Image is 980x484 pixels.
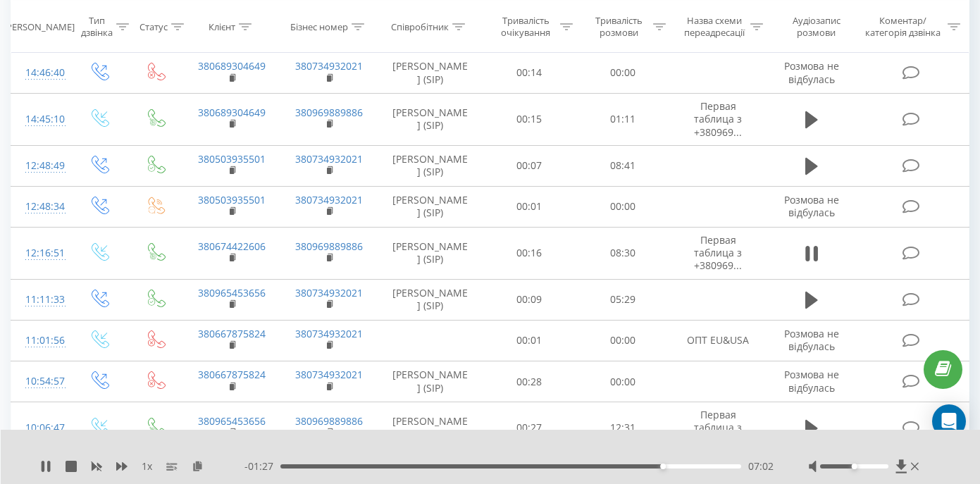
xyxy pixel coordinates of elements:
div: 12:48:34 [25,193,56,221]
td: [PERSON_NAME] (SIP) [378,186,483,227]
div: Open Intercom Messenger [932,404,966,438]
div: 14:45:10 [25,106,56,133]
td: [PERSON_NAME] (SIP) [378,145,483,186]
div: Клієнт [209,20,235,32]
td: 00:00 [576,361,669,402]
a: 380969889886 [295,106,363,119]
div: 12:16:51 [25,240,56,267]
td: 08:41 [576,145,669,186]
td: ОПТ EU&USA [669,320,767,361]
a: 380667875824 [198,327,266,340]
td: 00:28 [483,361,576,402]
td: 00:16 [483,228,576,280]
div: Співробітник [391,20,449,32]
div: 11:01:56 [25,327,56,354]
td: [PERSON_NAME] (SIP) [378,361,483,402]
div: Accessibility label [852,464,857,469]
div: Тип дзвінка [81,15,113,39]
div: 10:54:57 [25,368,56,395]
div: Тривалість розмови [588,15,650,39]
td: 12:31 [576,402,669,454]
td: [PERSON_NAME] (SIP) [378,52,483,93]
span: 1 x [142,459,152,473]
td: 00:14 [483,52,576,93]
a: 380734932021 [295,152,363,166]
a: 380734932021 [295,368,363,381]
td: 00:09 [483,279,576,320]
td: 00:00 [576,320,669,361]
span: 07:02 [748,459,774,473]
div: 10:06:47 [25,414,56,442]
td: 00:15 [483,94,576,146]
div: Тривалість очікування [495,15,557,39]
span: - 01:27 [244,459,280,473]
a: 380734932021 [295,327,363,340]
td: 05:29 [576,279,669,320]
div: 14:46:40 [25,59,56,87]
div: Аудіозапис розмови [779,15,853,39]
span: Розмова не відбулась [784,368,839,394]
td: 00:07 [483,145,576,186]
span: Розмова не відбулась [784,327,839,353]
td: 00:27 [483,402,576,454]
a: 380965453656 [198,414,266,428]
a: 380503935501 [198,152,266,166]
a: 380689304649 [198,106,266,119]
td: 00:00 [576,52,669,93]
a: 380965453656 [198,286,266,299]
a: 380969889886 [295,240,363,253]
a: 380969889886 [295,414,363,428]
span: Первая таблица з +380969... [694,99,742,138]
div: Бізнес номер [290,20,348,32]
div: Коментар/категорія дзвінка [862,15,944,39]
div: [PERSON_NAME] [4,20,75,32]
td: [PERSON_NAME] (SIP) [378,279,483,320]
div: 12:48:49 [25,152,56,180]
td: [PERSON_NAME] (SIP) [378,94,483,146]
td: 00:00 [576,186,669,227]
a: 380689304649 [198,59,266,73]
td: [PERSON_NAME] (SIP) [378,228,483,280]
div: Accessibility label [660,464,666,469]
div: 11:11:33 [25,286,56,314]
a: 380734932021 [295,286,363,299]
td: 00:01 [483,320,576,361]
a: 380734932021 [295,59,363,73]
span: Розмова не відбулась [784,193,839,219]
div: Статус [139,20,168,32]
td: 01:11 [576,94,669,146]
td: 08:30 [576,228,669,280]
a: 380503935501 [198,193,266,206]
a: 380667875824 [198,368,266,381]
td: [PERSON_NAME] (SIP) [378,402,483,454]
a: 380734932021 [295,193,363,206]
span: Первая таблица з +380969... [694,408,742,447]
span: Первая таблица з +380969... [694,233,742,272]
div: Назва схеми переадресації [682,15,747,39]
span: Розмова не відбулась [784,59,839,85]
a: 380674422606 [198,240,266,253]
td: 00:01 [483,186,576,227]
